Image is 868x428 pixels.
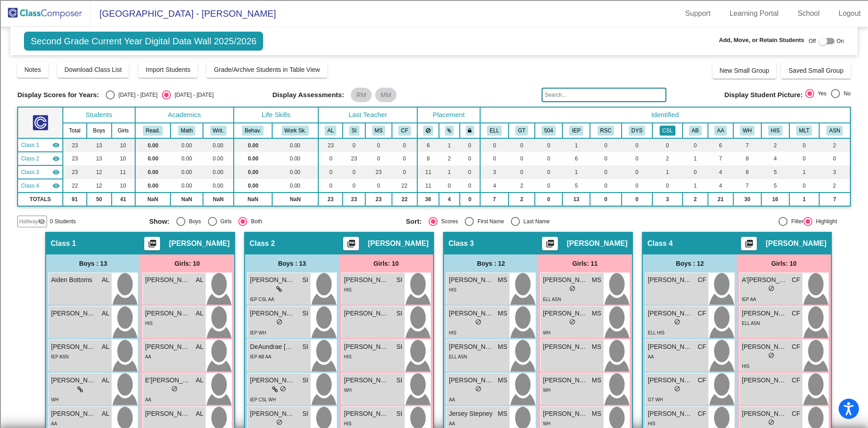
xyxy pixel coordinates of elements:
span: [PERSON_NAME] [368,239,429,248]
td: 0.00 [272,152,318,165]
td: 23 [365,165,392,179]
input: Search... [542,88,666,102]
td: TOTALS [18,193,62,206]
td: 0 [535,193,563,206]
td: 0 [789,152,819,165]
td: 0 [622,152,652,165]
mat-icon: visibility [52,182,60,189]
th: 504 Plan [535,123,563,138]
div: CANCEL [4,233,864,241]
th: Keep with students [439,123,460,138]
td: 7 [733,179,761,193]
td: Monica Sigler - No Class Name [18,165,62,179]
span: Class 2 [21,155,39,163]
td: 10 [112,138,135,152]
td: 4 [439,193,460,206]
th: Caitlin Farnell [392,123,417,138]
span: Class 3 [448,239,474,248]
button: Import Students [138,61,198,78]
th: Individualized Education Plan [562,123,590,138]
td: 0.00 [203,138,234,152]
span: Display Scores for Years: [17,91,99,99]
td: 0 [789,138,819,152]
td: 0 [318,165,343,179]
div: Journal [4,118,864,126]
span: Show: [149,217,170,226]
div: Rename [4,52,864,61]
div: ??? [4,184,864,192]
div: Sort A > Z [4,4,864,12]
td: 23 [318,193,343,206]
td: 0 [622,138,652,152]
td: Anna Langford - No Class Name [18,138,62,152]
td: 1 [789,165,819,179]
span: 0 Students [50,217,75,226]
td: 0 [365,179,392,193]
div: SAVE [4,257,864,265]
td: 2 [439,152,460,165]
td: 7 [708,152,733,165]
td: 0 [590,152,621,165]
td: 0 [460,165,480,179]
td: 0.00 [135,165,171,179]
div: MOVE [4,241,864,249]
td: 91 [63,193,87,206]
button: Writ. [210,126,226,136]
div: WEBSITE [4,273,864,282]
td: 0 [392,165,417,179]
td: 11 [112,165,135,179]
div: CANCEL [4,176,864,184]
td: 0 [590,138,621,152]
th: Keep away students [417,123,439,138]
button: AB [689,126,702,136]
button: Work Sk. [282,126,309,136]
th: Adaptive Behavior [683,123,708,138]
span: Class 1 [21,141,39,149]
div: Newspaper [4,134,864,142]
mat-radio-group: Select an option [805,89,851,101]
td: 0.00 [170,152,203,165]
button: MS [372,126,386,136]
th: Susan Isles [343,123,365,138]
div: BOOK [4,265,864,273]
span: Second Grade Current Year Digital Data Wall 2025/2026 [24,32,264,51]
td: 0 [535,138,563,152]
td: 2 [819,138,850,152]
button: CSL [660,126,675,136]
td: 23 [318,138,343,152]
button: Print Students Details [542,237,558,250]
td: 0 [622,179,652,193]
td: 10 [112,179,135,193]
span: Sort: [406,217,422,226]
button: WH [740,126,755,136]
td: Caitlin Farnell - No Class Name [18,179,62,193]
td: 0 [683,138,708,152]
div: DELETE [4,208,864,216]
span: Display Student Picture: [724,91,802,99]
td: 0 [365,138,392,152]
td: 0.00 [203,152,234,165]
span: [PERSON_NAME] [169,239,230,248]
span: Display Assessments: [272,91,344,99]
button: AL [325,126,336,136]
td: 0 [622,165,652,179]
div: First Name [474,217,504,226]
td: 0 [819,152,850,165]
td: 0 [365,152,392,165]
span: Hallway [19,217,38,226]
td: 5 [562,179,590,193]
span: [PERSON_NAME] [766,239,826,248]
td: 36 [417,193,439,206]
td: 0 [683,165,708,179]
div: Both [247,217,262,226]
td: 23 [365,193,392,206]
td: 2 [509,193,534,206]
td: 23 [343,193,365,206]
td: 2 [652,152,683,165]
td: 0 [343,165,365,179]
td: 2 [761,138,789,152]
th: Last Teacher [318,107,417,123]
td: 0 [460,152,480,165]
mat-chip: RM [351,88,372,102]
th: 2 or More [789,123,819,138]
